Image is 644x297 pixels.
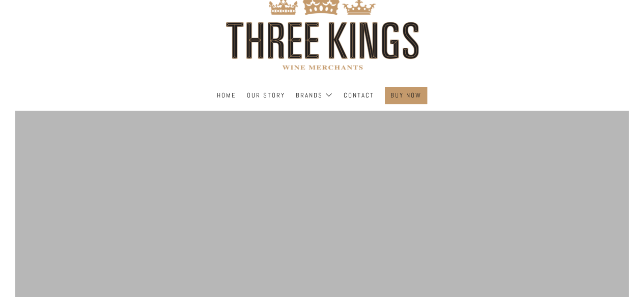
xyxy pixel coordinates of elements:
[217,87,236,104] a: Home
[296,87,333,104] a: Brands
[344,87,374,104] a: Contact
[390,87,422,104] a: BUY NOW
[247,87,285,104] a: Our Story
